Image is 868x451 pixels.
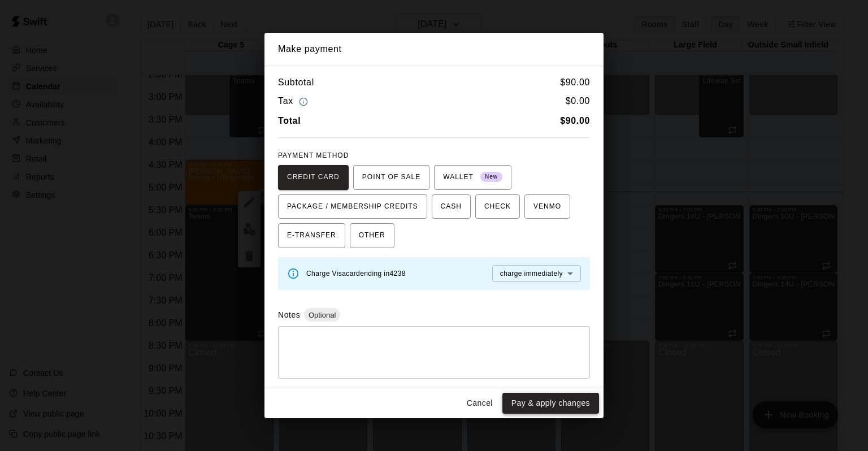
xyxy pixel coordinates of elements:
b: Total [278,116,301,125]
span: New [480,170,502,185]
span: Charge Visa card ending in 4238 [306,270,406,277]
span: charge immediately [500,270,563,277]
button: PACKAGE / MEMBERSHIP CREDITS [278,194,427,219]
button: POINT OF SALE [353,165,429,190]
button: VENMO [524,194,570,219]
span: POINT OF SALE [362,168,420,187]
button: OTHER [350,223,394,248]
h6: $ 90.00 [560,75,590,90]
span: Optional [304,311,340,319]
label: Notes [278,310,300,319]
span: VENMO [533,198,561,216]
span: PACKAGE / MEMBERSHIP CREDITS [287,198,418,216]
h6: $ 0.00 [566,94,590,109]
span: WALLET [443,168,502,187]
button: Cancel [462,393,498,414]
h2: Make payment [264,33,604,66]
span: OTHER [359,227,385,245]
h6: Subtotal [278,75,314,90]
span: CHECK [484,198,511,216]
button: CASH [432,194,471,219]
button: Pay & apply changes [502,393,599,414]
h6: Tax [278,94,311,109]
span: PAYMENT METHOD [278,151,349,159]
button: WALLET New [434,165,511,190]
button: CHECK [475,194,520,219]
span: CASH [441,198,462,216]
button: E-TRANSFER [278,223,345,248]
b: $ 90.00 [560,116,590,125]
span: E-TRANSFER [287,227,336,245]
span: CREDIT CARD [287,168,340,187]
button: CREDIT CARD [278,165,349,190]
